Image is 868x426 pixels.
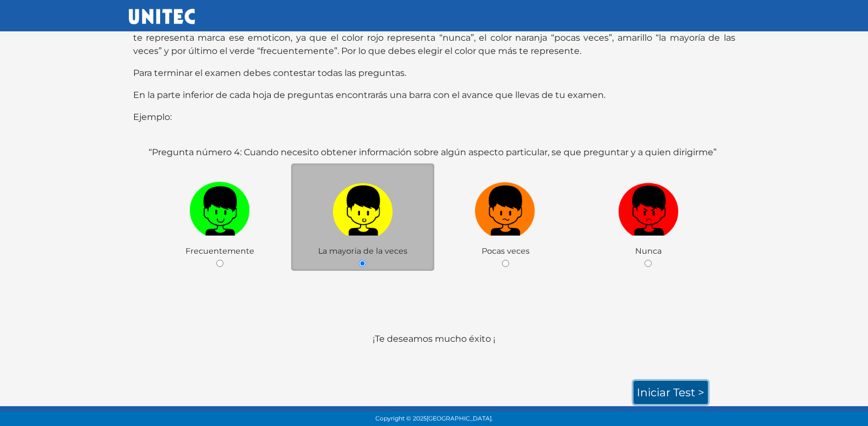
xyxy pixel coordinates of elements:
span: [GEOGRAPHIC_DATA]. [427,415,493,422]
img: n1.png [475,178,536,236]
span: Pocas veces [482,246,529,256]
img: UNITEC [129,9,195,24]
a: Iniciar test > [634,381,708,404]
p: En cada pregunta encontrarás unos personajes de colores, selecciona el que te identifique mejor; ... [133,18,735,58]
span: Frecuentemente [185,246,254,256]
span: La mayoria de la veces [318,246,407,256]
p: En la parte inferior de cada hoja de preguntas encontrarás una barra con el avance que llevas de ... [133,89,735,102]
p: Ejemplo: [133,111,735,124]
img: a1.png [332,178,393,236]
img: v1.png [189,178,250,236]
span: Nunca [635,246,662,256]
label: “Pregunta número 4: Cuando necesito obtener información sobre algún aspecto particular, se que pr... [149,146,717,159]
img: r1.png [618,178,679,236]
p: Para terminar el examen debes contestar todas las preguntas. [133,67,735,80]
p: ¡Te deseamos mucho éxito ¡ [133,332,735,372]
